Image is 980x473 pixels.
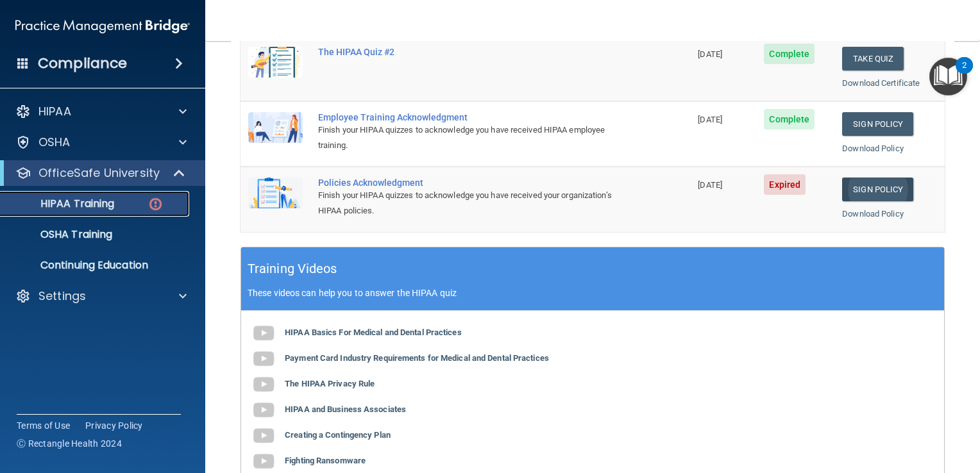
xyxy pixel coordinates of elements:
[15,13,190,39] img: PMB logo
[8,197,114,210] p: HIPAA Training
[318,122,626,153] div: Finish your HIPAA quizzes to acknowledge you have received HIPAA employee training.
[318,178,626,188] div: Policies Acknowledgment
[85,419,143,432] a: Privacy Policy
[15,104,187,119] a: HIPAA
[842,78,920,88] a: Download Certificate
[285,379,375,388] b: The HIPAA Privacy Rule
[318,188,626,219] div: Finish your HIPAA quizzes to acknowledge you have received your organization’s HIPAA policies.
[38,288,86,304] p: Settings
[764,44,815,64] span: Complete
[698,115,722,124] span: [DATE]
[842,209,904,219] a: Download Policy
[251,320,276,346] img: gray_youtube_icon.38fcd6cc.png
[248,258,337,280] h5: Training Videos
[764,109,815,129] span: Complete
[38,165,160,181] p: OfficeSafe University
[17,419,70,432] a: Terms of Use
[285,328,462,337] b: HIPAA Basics For Medical and Dental Practices
[698,49,722,59] span: [DATE]
[251,372,276,397] img: gray_youtube_icon.38fcd6cc.png
[285,456,366,465] b: Fighting Ransomware
[842,47,904,71] button: Take Quiz
[251,397,276,423] img: gray_youtube_icon.38fcd6cc.png
[38,54,127,72] h4: Compliance
[318,47,626,57] div: The HIPAA Quiz #2
[285,353,549,363] b: Payment Card Industry Requirements for Medical and Dental Practices
[929,58,967,95] button: Open Resource Center, 2 new notifications
[285,430,391,440] b: Creating a Contingency Plan
[842,144,904,153] a: Download Policy
[8,259,183,272] p: Continuing Education
[15,288,187,304] a: Settings
[318,112,626,122] div: Employee Training Acknowledgment
[251,423,276,449] img: gray_youtube_icon.38fcd6cc.png
[842,112,913,136] a: Sign Policy
[251,346,276,372] img: gray_youtube_icon.38fcd6cc.png
[285,404,406,414] b: HIPAA and Business Associates
[15,165,186,181] a: OfficeSafe University
[759,384,965,435] iframe: Drift Widget Chat Controller
[38,104,71,119] p: HIPAA
[962,65,967,82] div: 2
[842,178,913,201] a: Sign Policy
[698,180,722,190] span: [DATE]
[764,174,806,195] span: Expired
[148,196,164,212] img: danger-circle.6113f641.png
[8,228,112,241] p: OSHA Training
[248,288,938,298] p: These videos can help you to answer the HIPAA quiz
[15,135,187,150] a: OSHA
[17,437,122,450] span: Ⓒ Rectangle Health 2024
[38,135,71,150] p: OSHA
